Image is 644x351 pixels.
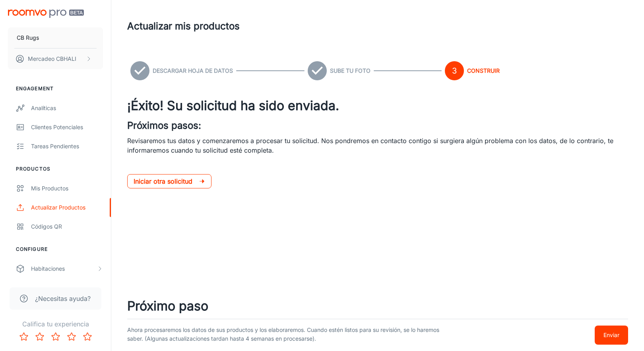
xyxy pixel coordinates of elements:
div: Códigos QR [31,222,103,231]
p: CB Rugs [17,33,39,42]
div: Habitaciones [31,264,97,273]
text: 3 [452,66,457,76]
h1: Actualizar mis productos [127,19,240,33]
p: Revisaremos tus datos y comenzaremos a procesar tu solicitud. Nos pondremos en contacto contigo s... [127,136,628,155]
h6: Construir [467,66,500,75]
h6: Sube tu foto [330,66,370,75]
div: Analíticas [31,104,103,112]
button: CB Rugs [8,27,103,48]
div: Mis productos [31,184,103,193]
p: Iniciar otra solicitud [134,176,199,186]
img: Roomvo PRO Beta [8,10,84,18]
button: Mercadeo CBHALI [8,48,103,69]
div: Actualizar productos [31,203,103,212]
h2: ¡Éxito! Su solicitud ha sido enviada. [127,96,628,115]
p: Mercadeo CBHALI [28,54,76,63]
div: Clientes potenciales [31,123,103,132]
p: Próximos pasos: [127,118,628,133]
div: Tareas pendientes [31,142,103,151]
button: Iniciar otra solicitud [127,174,211,188]
h6: Descargar hoja de datos [153,66,233,75]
